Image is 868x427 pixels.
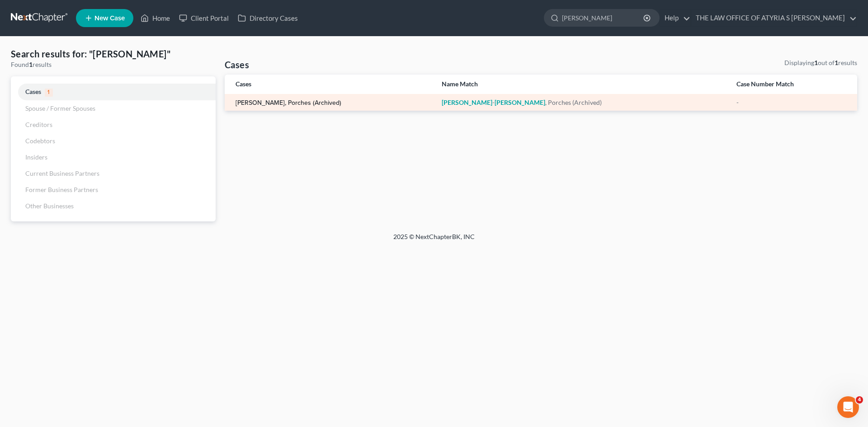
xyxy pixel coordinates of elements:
[442,99,492,106] em: [PERSON_NAME]
[175,10,233,26] a: Client Portal
[29,61,33,68] strong: 1
[837,396,859,418] iframe: Intercom live chat
[11,117,216,133] a: Creditors
[25,202,74,210] span: Other Businesses
[11,165,216,182] a: Current Business Partners
[176,232,692,249] div: 2025 © NextChapterBK, INC
[784,58,857,67] div: Displaying out of results
[11,47,216,60] h4: Search results for: "[PERSON_NAME]"
[835,59,838,66] strong: 1
[495,99,545,106] em: [PERSON_NAME]
[11,84,216,100] a: Cases1
[856,396,863,404] span: 4
[25,153,47,161] span: Insiders
[25,88,41,95] span: Cases
[45,89,53,97] span: 1
[25,104,95,112] span: Spouse / Former Spouses
[25,137,55,145] span: Codebtors
[729,75,857,94] th: Case Number Match
[691,10,857,26] a: THE LAW OFFICE OF ATYRIA S [PERSON_NAME]
[11,182,216,198] a: Former Business Partners
[236,100,341,106] a: [PERSON_NAME], Porches (Archived)
[11,100,216,117] a: Spouse / Former Spouses
[562,9,645,26] input: Search by name...
[814,59,818,66] strong: 1
[233,10,302,26] a: Directory Cases
[136,10,175,26] a: Home
[11,60,216,69] div: Found results
[11,133,216,149] a: Codebtors
[660,10,690,26] a: Help
[225,75,434,94] th: Cases
[434,75,730,94] th: Name Match
[25,186,98,193] span: Former Business Partners
[736,98,846,107] div: -
[25,169,99,177] span: Current Business Partners
[225,58,249,71] h4: Cases
[25,121,52,128] span: Creditors
[11,149,216,165] a: Insiders
[11,198,216,214] a: Other Businesses
[442,98,722,107] div: - , Porches (Archived)
[94,15,125,22] span: New Case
